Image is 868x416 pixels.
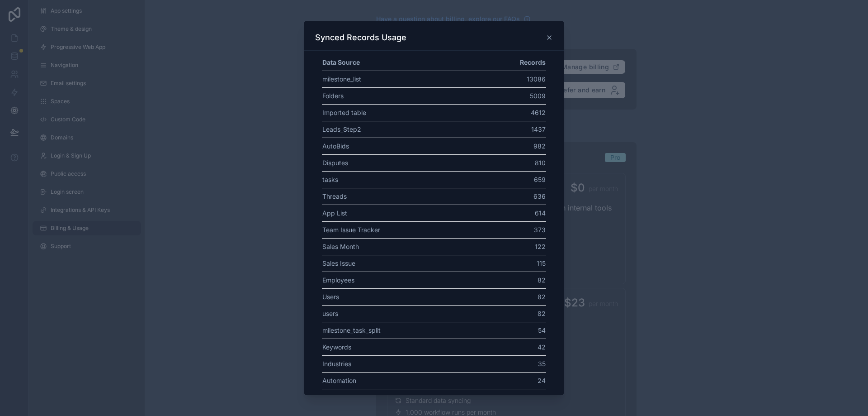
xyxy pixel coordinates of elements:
td: 373 [477,221,546,238]
td: 82 [477,272,546,288]
td: Disputes [322,154,477,171]
td: 1437 [477,121,546,138]
td: 122 [477,238,546,255]
td: App List [322,205,477,221]
td: 982 [477,138,546,154]
td: 24 [477,372,546,389]
td: Automation [322,372,477,389]
td: 42 [477,339,546,355]
td: 659 [477,171,546,188]
th: Records [477,54,546,71]
td: milestone_task_split [322,322,477,339]
td: Sales Issue [322,255,477,272]
td: Leads_Step2 [322,121,477,138]
td: 82 [477,305,546,322]
td: Employees [322,272,477,288]
td: Industry [322,389,477,406]
td: 13086 [477,71,546,87]
td: Folders [322,87,477,104]
td: Team Issue Tracker [322,221,477,238]
td: 810 [477,154,546,171]
h3: Synced Records Usage [315,32,406,43]
td: 614 [477,205,546,221]
td: tasks [322,171,477,188]
th: Data Source [322,54,477,71]
td: Threads [322,188,477,205]
td: 5009 [477,87,546,104]
td: 82 [477,288,546,305]
td: Industries [322,355,477,372]
td: Users [322,288,477,305]
td: 24 [477,389,546,406]
td: 35 [477,355,546,372]
td: Imported table [322,104,477,121]
td: 4612 [477,104,546,121]
td: 636 [477,188,546,205]
td: Keywords [322,339,477,355]
td: Sales Month [322,238,477,255]
td: 54 [477,322,546,339]
td: AutoBids [322,138,477,154]
td: milestone_list [322,71,477,87]
td: 115 [477,255,546,272]
td: users [322,305,477,322]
